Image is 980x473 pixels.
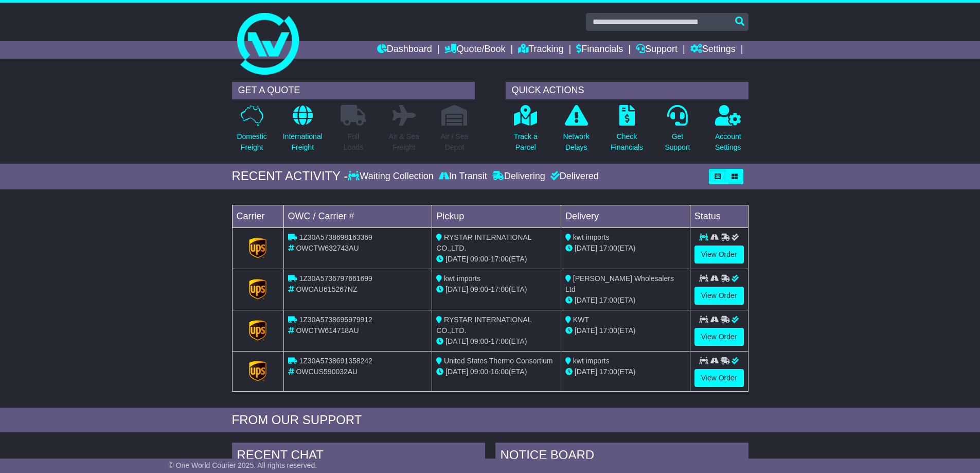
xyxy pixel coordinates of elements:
[446,255,468,263] span: [DATE]
[636,41,678,59] a: Support
[690,205,748,227] td: Status
[599,296,617,304] span: 17:00
[690,41,736,59] a: Settings
[296,326,359,335] span: OWCTW614718AU
[299,274,372,283] span: 1Z30A5736797661699
[694,246,744,264] a: View Order
[715,104,742,159] a: AccountSettings
[249,238,266,258] img: GetCarrierServiceLogo
[694,287,744,305] a: View Order
[299,357,372,365] span: 1Z30A5738691358242
[611,131,643,153] p: Check Financials
[565,243,686,254] div: (ETA)
[296,244,359,252] span: OWCTW632743AU
[573,233,610,241] span: kwt imports
[495,443,749,470] div: NOTICE BOARD
[283,131,323,153] p: International Freight
[436,254,557,265] div: - (ETA)
[664,104,690,159] a: GetSupport
[575,326,597,335] span: [DATE]
[599,244,617,252] span: 17:00
[446,337,468,345] span: [DATE]
[436,284,557,295] div: - (ETA)
[283,205,432,227] td: OWC / Carrier #
[232,205,283,227] td: Carrier
[599,367,617,376] span: 17:00
[565,325,686,336] div: (ETA)
[249,279,266,300] img: GetCarrierServiceLogo
[565,295,686,306] div: (ETA)
[444,274,480,283] span: kwt imports
[436,171,490,182] div: In Transit
[237,131,266,153] p: Domestic Freight
[441,131,469,153] p: Air / Sea Depot
[341,131,366,153] p: Full Loads
[444,357,553,365] span: United States Thermo Consortium
[514,131,538,153] p: Track a Parcel
[575,367,597,376] span: [DATE]
[665,131,690,153] p: Get Support
[236,104,267,159] a: DomesticFreight
[575,296,597,304] span: [DATE]
[518,41,563,59] a: Tracking
[490,171,548,182] div: Delivering
[249,320,266,341] img: GetCarrierServiceLogo
[575,244,597,252] span: [DATE]
[299,316,372,324] span: 1Z30A5738695979912
[232,169,348,184] div: RECENT ACTIVITY -
[436,366,557,377] div: - (ETA)
[436,336,557,347] div: - (ETA)
[561,205,690,227] td: Delivery
[470,367,488,376] span: 09:00
[169,461,317,469] span: © One World Courier 2025. All rights reserved.
[232,413,749,428] div: FROM OUR SUPPORT
[610,104,644,159] a: CheckFinancials
[444,41,505,59] a: Quote/Book
[296,367,358,376] span: OWCUS590032AU
[432,205,561,227] td: Pickup
[446,367,468,376] span: [DATE]
[232,443,485,470] div: RECENT CHAT
[562,104,590,159] a: NetworkDelays
[694,328,744,346] a: View Order
[599,326,617,335] span: 17:00
[377,41,432,59] a: Dashboard
[491,337,509,345] span: 17:00
[446,285,468,293] span: [DATE]
[470,337,488,345] span: 09:00
[232,82,475,99] div: GET A QUOTE
[389,131,419,153] p: Air & Sea Freight
[565,274,674,293] span: [PERSON_NAME] Wholesalers Ltd
[249,361,266,381] img: GetCarrierServiceLogo
[506,82,749,99] div: QUICK ACTIONS
[491,285,509,293] span: 17:00
[299,233,372,241] span: 1Z30A5738698163369
[470,285,488,293] span: 09:00
[715,131,741,153] p: Account Settings
[282,104,323,159] a: InternationalFreight
[296,285,357,293] span: OWCAU615267NZ
[436,233,531,252] span: RYSTAR INTERNATIONAL CO.,LTD.
[348,171,436,182] div: Waiting Collection
[694,369,744,387] a: View Order
[470,255,488,263] span: 09:00
[573,316,589,324] span: KWT
[576,41,623,59] a: Financials
[491,255,509,263] span: 17:00
[513,104,538,159] a: Track aParcel
[548,171,599,182] div: Delivered
[563,131,589,153] p: Network Delays
[565,366,686,377] div: (ETA)
[573,357,610,365] span: kwt imports
[436,316,531,335] span: RYSTAR INTERNATIONAL CO.,LTD.
[491,367,509,376] span: 16:00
